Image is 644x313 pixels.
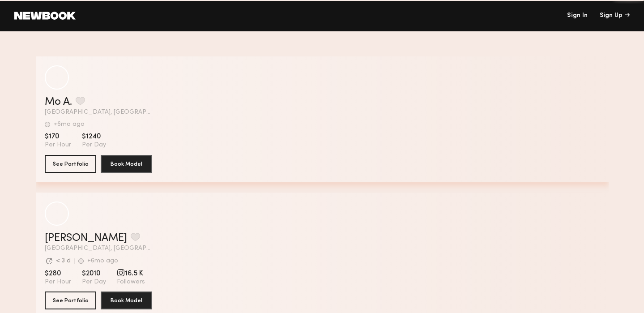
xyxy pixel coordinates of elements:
a: Mo A. [45,97,72,107]
button: Book Model [101,292,152,309]
button: See Portfolio [45,155,96,173]
button: Book Model [101,155,152,173]
div: +6mo ago [87,258,118,264]
span: [GEOGRAPHIC_DATA], [GEOGRAPHIC_DATA] [45,109,152,116]
a: [PERSON_NAME] [45,233,127,244]
a: Sign In [567,13,588,19]
div: < 3 d [56,258,71,264]
span: Per Hour [45,141,71,149]
span: $280 [45,269,71,278]
span: [GEOGRAPHIC_DATA], [GEOGRAPHIC_DATA] [45,245,152,252]
span: Followers [117,278,145,286]
span: Per Hour [45,278,71,286]
span: $1240 [82,132,106,141]
div: +6mo ago [54,121,85,128]
span: $2010 [82,269,106,278]
span: $170 [45,132,71,141]
span: 16.5 K [117,269,145,278]
span: Per Day [82,278,106,286]
div: Sign Up [600,13,630,19]
button: See Portfolio [45,292,96,309]
span: Per Day [82,141,106,149]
